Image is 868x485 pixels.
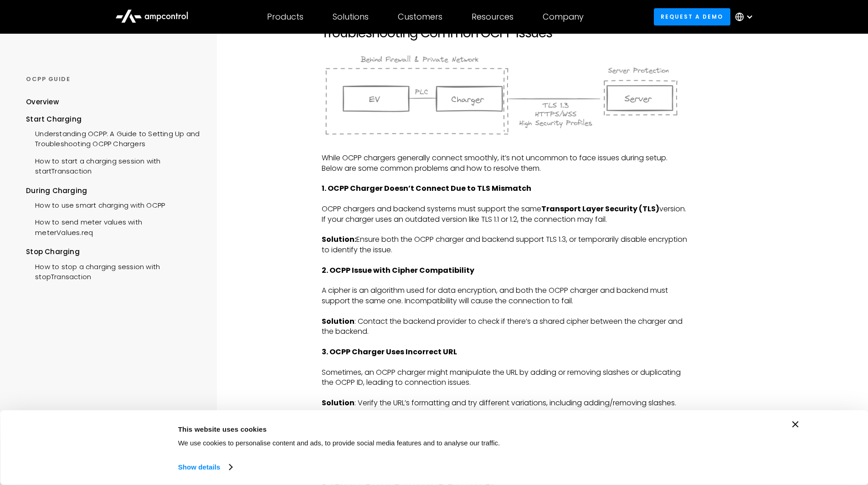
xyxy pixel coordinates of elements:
[543,12,584,22] div: Company
[322,225,690,235] p: ‍
[322,317,690,337] p: : Contact the backend provider to check if there’s a shared cipher between the charger and the ba...
[322,255,690,265] p: ‍
[322,183,531,194] strong: 1. OCPP Charger Doesn’t Connect Due to TLS Mismatch
[26,124,200,152] a: Understanding OCPP: A Guide to Setting Up and Troubleshooting OCPP Chargers
[654,8,730,25] a: Request a demo
[322,408,690,418] p: ‍
[267,12,303,22] div: Products
[333,12,369,22] div: Solutions
[322,286,690,306] p: A cipher is an algorithm used for data encryption, and both the OCPP charger and backend must sup...
[26,152,200,179] a: How to start a charging session with startTransaction
[322,306,690,316] p: ‍
[178,439,500,447] span: We use cookies to personalise content and ads, to provide social media features and to analyse ou...
[472,12,514,22] div: Resources
[398,12,442,22] div: Customers
[322,276,690,286] p: ‍
[322,316,354,327] strong: Solution
[26,114,200,124] div: Start Charging
[322,337,690,347] p: ‍
[322,235,690,255] p: Ensure both the OCPP charger and backend support TLS 1.3, or temporarily disable encryption to id...
[26,186,200,196] div: During Charging
[178,460,232,474] a: Show details
[322,153,690,174] p: While OCPP chargers generally connect smoothly, it’s not uncommon to face issues during setup. Be...
[322,51,690,138] img: OCPP security
[322,347,457,357] strong: 3. OCPP Charger Uses Incorrect URL
[26,97,59,114] a: Overview
[792,421,799,428] button: Close banner
[322,204,690,225] p: OCPP chargers and backend systems must support the same version. If your charger uses an outdated...
[322,26,690,41] h2: Troubleshooting Common OCPP Issues
[541,204,659,214] strong: Transport Layer Security (TLS)
[26,196,165,213] a: How to use smart charging with OCPP
[322,368,690,388] p: Sometimes, an OCPP charger might manipulate the URL by adding or removing slashes or duplicating ...
[322,398,354,408] strong: Solution
[322,234,356,245] strong: Solution:
[26,257,200,285] a: How to stop a charging session with stopTransaction
[322,388,690,398] p: ‍
[322,174,690,184] p: ‍
[322,357,690,367] p: ‍
[322,398,690,408] p: : Verify the URL’s formatting and try different variations, including adding/removing slashes.
[645,421,776,448] button: Okay
[322,143,690,153] p: ‍
[322,194,690,204] p: ‍
[322,41,690,51] p: ‍
[178,424,625,434] div: This website uses cookies
[26,75,200,83] div: OCPP GUIDE
[322,265,474,276] strong: 2. OCPP Issue with Cipher Compatibility
[26,97,59,107] div: Overview
[26,247,200,257] div: Stop Charging
[26,213,200,240] a: How to send meter values with meterValues.req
